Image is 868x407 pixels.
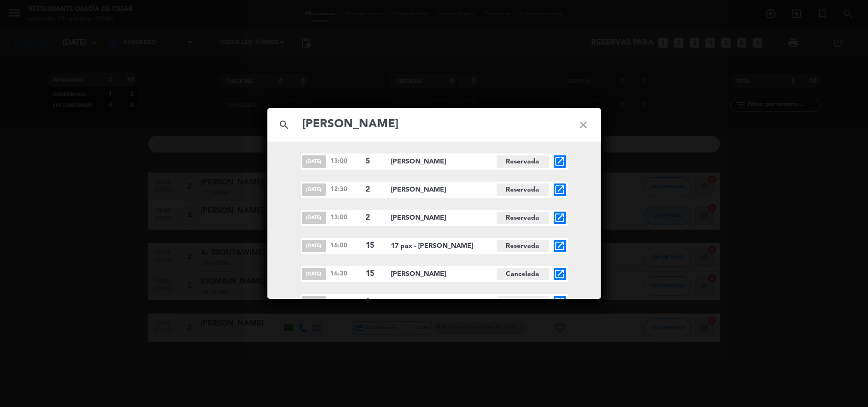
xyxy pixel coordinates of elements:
[554,184,566,195] i: open_in_new
[331,156,361,166] span: 13:00
[302,212,326,224] span: [DATE]
[391,241,497,252] span: 17 pax - [PERSON_NAME]
[391,269,497,280] span: [PERSON_NAME]
[366,296,383,308] span: 2
[391,213,497,224] span: [PERSON_NAME]
[497,183,549,196] span: Reservada
[267,108,302,142] i: search
[302,115,567,134] input: Buscar reservas
[366,212,383,224] span: 2
[391,184,497,195] span: [PERSON_NAME]
[302,240,326,252] span: [DATE]
[331,269,361,279] span: 16:30
[366,268,383,280] span: 15
[497,155,549,168] span: Reservada
[497,296,549,308] span: Reservada
[554,240,566,252] i: open_in_new
[554,268,566,280] i: open_in_new
[554,156,566,167] i: open_in_new
[302,183,326,196] span: [DATE]
[331,184,361,194] span: 12:30
[567,108,601,142] i: close
[331,297,361,307] span: 15:30
[366,155,383,168] span: 5
[391,156,497,167] span: [PERSON_NAME]
[497,240,549,252] span: Reservada
[302,296,326,308] span: [DATE]
[554,296,566,308] i: open_in_new
[366,183,383,196] span: 2
[302,155,326,168] span: [DATE]
[302,268,326,280] span: [DATE]
[366,240,383,252] span: 15
[497,212,549,224] span: Reservada
[331,241,361,251] span: 16:00
[497,268,549,280] span: Cancelada
[391,297,497,308] span: [PERSON_NAME]
[554,212,566,224] i: open_in_new
[331,213,361,223] span: 13:00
